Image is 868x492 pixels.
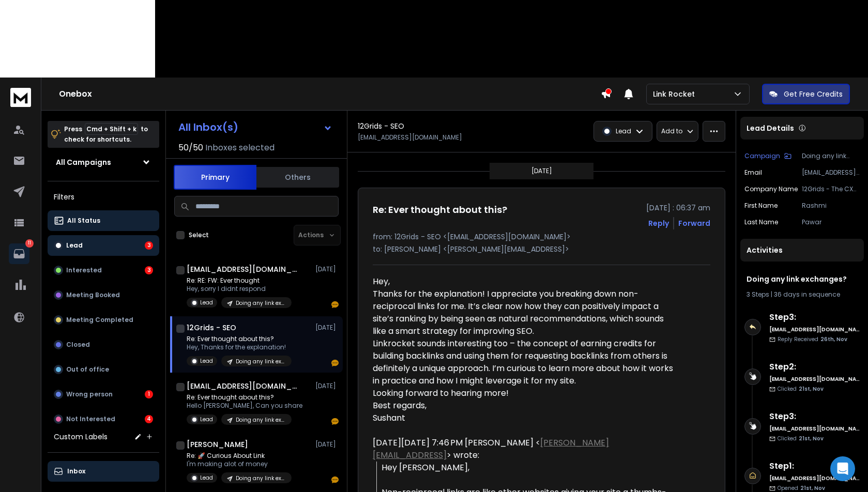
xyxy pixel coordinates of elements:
span: 21st, Nov [800,484,825,492]
p: Re: 🚀 Curious About Link [187,452,292,460]
a: 11 [9,243,29,264]
p: [DATE] [315,440,339,449]
p: Company Name [744,185,798,193]
h1: 12Grids - SEO [187,322,236,333]
p: Pawar [802,218,860,226]
p: Re: Ever thought about this? [187,393,302,402]
p: Lead Details [747,123,794,133]
span: 36 days in sequence [774,290,840,299]
p: [DATE] [315,265,339,273]
h1: [EMAIL_ADDRESS][DOMAIN_NAME] [187,381,300,391]
div: 3 [145,266,153,274]
h1: All Campaigns [56,157,111,167]
p: First Name [744,202,778,210]
p: Campaign [744,152,780,160]
p: Hey, sorry I didnt respond [187,285,292,293]
span: 21st, Nov [799,385,824,393]
p: Meeting Completed [66,316,133,324]
button: All Status [48,210,159,231]
p: [DATE] [315,382,339,390]
button: Others [256,166,339,189]
button: Reply [648,218,669,228]
p: Hello [PERSON_NAME], Can you share [187,402,302,410]
p: Doing any link exchanges? [236,299,285,307]
a: [PERSON_NAME][EMAIL_ADDRESS] [373,437,609,461]
h6: Step 2 : [769,361,860,373]
button: Closed [48,334,159,355]
p: 12Grids - The CX Technology Company [802,185,860,193]
h1: All Inbox(s) [178,122,238,132]
p: [DATE] [315,324,339,332]
button: Campaign [744,152,791,160]
span: Cmd + Shift + k [85,123,138,135]
span: 3 Steps [747,290,769,299]
p: Doing any link exchanges? [236,416,285,424]
p: I'm making alot of money [187,460,292,468]
h3: Filters [48,190,159,204]
p: Not Interested [66,415,115,423]
p: Press to check for shortcuts. [64,124,148,145]
h3: Inboxes selected [205,142,275,154]
p: Doing any link exchanges? [236,474,285,482]
button: Lead3 [48,235,159,256]
p: [EMAIL_ADDRESS][DOMAIN_NAME] [802,168,860,177]
div: Open Intercom Messenger [830,456,855,481]
button: Meeting Completed [48,310,159,330]
p: Doing any link exchanges? [236,358,285,365]
p: Email [744,168,762,177]
h3: Custom Labels [54,432,108,442]
p: Last Name [744,218,778,226]
p: from: 12Grids - SEO <[EMAIL_ADDRESS][DOMAIN_NAME]> [373,232,710,242]
button: Primary [174,165,256,190]
p: Lead [66,241,83,250]
p: Inbox [67,467,85,475]
p: Lead [200,357,213,365]
p: to: [PERSON_NAME] <[PERSON_NAME][EMAIL_ADDRESS]> [373,244,710,254]
p: 11 [25,239,34,248]
p: Linkrocket sounds interesting too – the concept of earning credits for building backlinks and usi... [373,337,675,387]
p: Closed [66,341,90,349]
h6: [EMAIL_ADDRESS][DOMAIN_NAME] [769,326,860,333]
button: All Campaigns [48,152,159,173]
p: Out of office [66,365,109,374]
button: Get Free Credits [762,84,850,104]
p: Get Free Credits [784,89,843,99]
p: Lead [200,299,213,306]
h6: [EMAIL_ADDRESS][DOMAIN_NAME] [769,474,860,482]
h6: Step 3 : [769,410,860,423]
div: 3 [145,241,153,250]
h1: Doing any link exchanges? [747,274,858,284]
h6: [EMAIL_ADDRESS][DOMAIN_NAME] [769,375,860,383]
img: logo [10,88,31,107]
p: [DATE] : 06:37 am [646,203,710,213]
span: 26th, Nov [820,335,847,343]
span: 21st, Nov [799,435,824,442]
button: Meeting Booked [48,285,159,305]
p: Interested [66,266,102,274]
h6: Step 1 : [769,460,860,472]
p: Thanks for the explanation! I appreciate you breaking down non-reciprocal links for me. It’s clea... [373,288,675,337]
p: Lead [616,127,631,135]
p: All Status [67,217,100,225]
p: Hey, [373,275,675,288]
p: Meeting Booked [66,291,120,299]
p: Re: Ever thought about this? [187,335,292,343]
p: Hey, Thanks for the explanation! [187,343,292,351]
span: 50 / 50 [178,142,203,154]
h1: [PERSON_NAME] [187,439,248,450]
div: 4 [145,415,153,423]
div: | [747,290,858,299]
div: [DATE][DATE] 7:46 PM [PERSON_NAME] < > wrote: [373,437,675,462]
button: Inbox [48,461,159,482]
p: Re: RE: FW: Ever thought [187,276,292,285]
p: [DATE] [531,167,552,175]
p: Wrong person [66,390,113,398]
h1: Re: Ever thought about this? [373,203,507,217]
p: Link Rocket [653,89,699,99]
div: 1 [145,390,153,398]
p: Add to [661,127,682,135]
p: Lead [200,416,213,423]
button: Wrong person1 [48,384,159,405]
button: Not Interested4 [48,409,159,429]
p: Doing any link exchanges? [802,152,860,160]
